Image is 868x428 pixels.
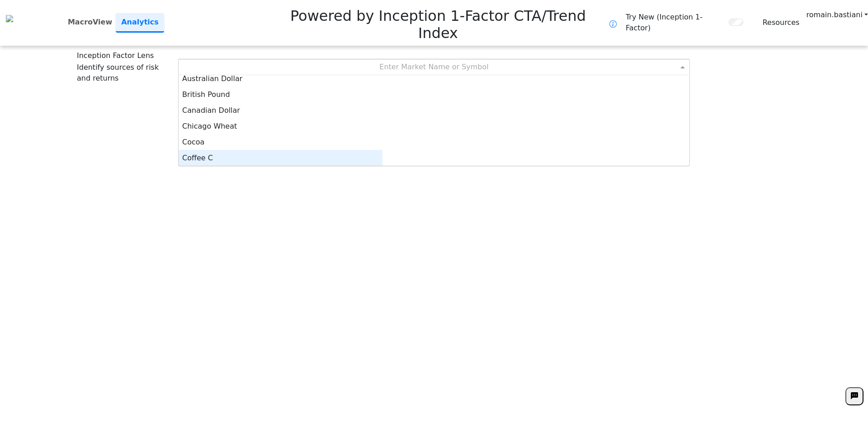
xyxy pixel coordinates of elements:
a: romain.bastiani [806,10,868,20]
h2: Powered by Inception 1-Factor CTA/Trend Index [267,4,609,42]
span: Try New (Inception 1-Factor) [626,12,724,34]
div: British Pound [179,87,382,102]
div: grid [179,75,382,166]
a: Analytics [116,13,164,33]
a: MacroView [64,13,116,31]
a: Resources [763,17,800,28]
div: Australian Dollar [179,71,382,87]
div: Chicago Wheat [179,118,382,134]
img: logo%20black.png [6,15,13,22]
div: Cocoa [179,134,382,150]
div: Canadian Dollar [179,102,382,118]
div: Coffee C [179,150,382,166]
div: Enter Market Name or Symbol [179,59,690,75]
span: Inception Factor Lens [77,50,154,61]
span: Identify sources of risk and returns [77,62,171,84]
